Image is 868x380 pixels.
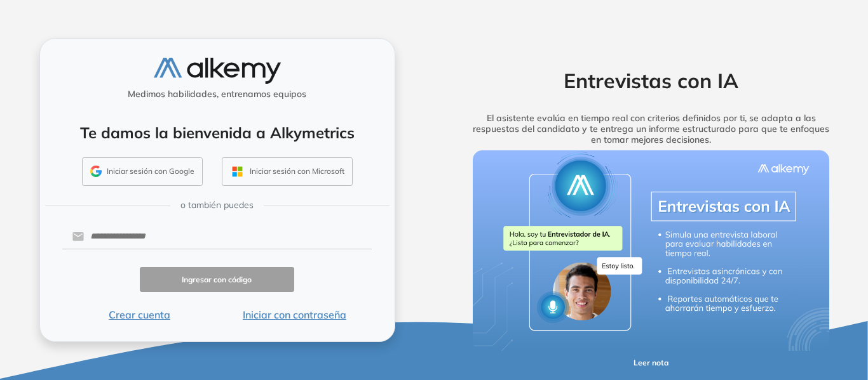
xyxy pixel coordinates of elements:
h5: Medimos habilidades, entrenamos equipos [45,89,390,100]
span: o también puedes [180,199,254,212]
img: logo-alkemy [154,58,281,84]
button: Iniciar sesión con Microsoft [222,157,353,187]
h5: El asistente evalúa en tiempo real con criterios definidos por ti, se adapta a las respuestas del... [453,113,850,145]
img: OUTLOOK_ICON [230,164,245,179]
button: Iniciar sesión con Google [82,157,203,187]
button: Crear cuenta [62,307,217,322]
button: Iniciar con contraseña [217,307,372,322]
img: img-more-info [473,150,830,351]
button: Ingresar con código [140,267,295,292]
h4: Te damos la bienvenida a Alkymetrics [57,124,378,142]
img: GMAIL_ICON [90,166,102,177]
button: Leer nota [602,351,701,376]
h2: Entrevistas con IA [453,69,850,93]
